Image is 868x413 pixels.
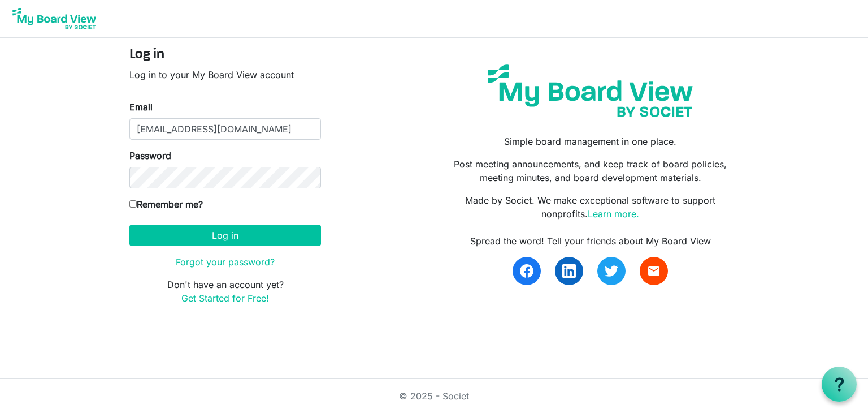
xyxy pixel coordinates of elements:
img: facebook.svg [520,264,533,278]
label: Email [129,100,153,114]
p: Made by Societ. We make exceptional software to support nonprofits. [442,193,739,221]
a: © 2025 - Societ [399,390,469,402]
button: Log in [129,225,321,246]
img: linkedin.svg [562,264,576,278]
a: Learn more. [588,208,639,220]
p: Post meeting announcements, and keep track of board policies, meeting minutes, and board developm... [442,157,739,184]
div: Spread the word! Tell your friends about My Board View [442,234,739,248]
a: email [640,257,668,285]
label: Remember me? [129,197,203,211]
img: My Board View Logo [9,5,99,33]
p: Don't have an account yet? [129,278,321,305]
p: Log in to your My Board View account [129,68,321,81]
h4: Log in [129,47,321,63]
span: email [647,264,661,278]
a: Forgot your password? [176,256,275,268]
input: Remember me? [129,200,137,208]
a: Get Started for Free! [181,292,269,304]
p: Simple board management in one place. [442,135,739,148]
label: Password [129,149,171,162]
img: twitter.svg [605,264,618,278]
img: my-board-view-societ.svg [479,56,701,126]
